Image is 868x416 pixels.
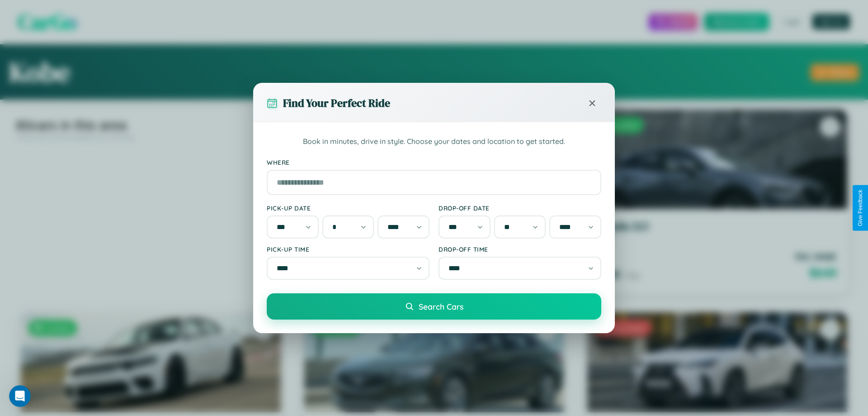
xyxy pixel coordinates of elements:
label: Where [267,158,601,166]
span: Search Cars [419,301,463,311]
h3: Find Your Perfect Ride [283,96,390,110]
label: Drop-off Time [439,245,601,253]
label: Pick-up Time [267,245,429,253]
button: Search Cars [267,293,601,320]
p: Book in minutes, drive in style. Choose your dates and location to get started. [267,136,601,148]
label: Pick-up Date [267,204,429,212]
label: Drop-off Date [439,204,601,212]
